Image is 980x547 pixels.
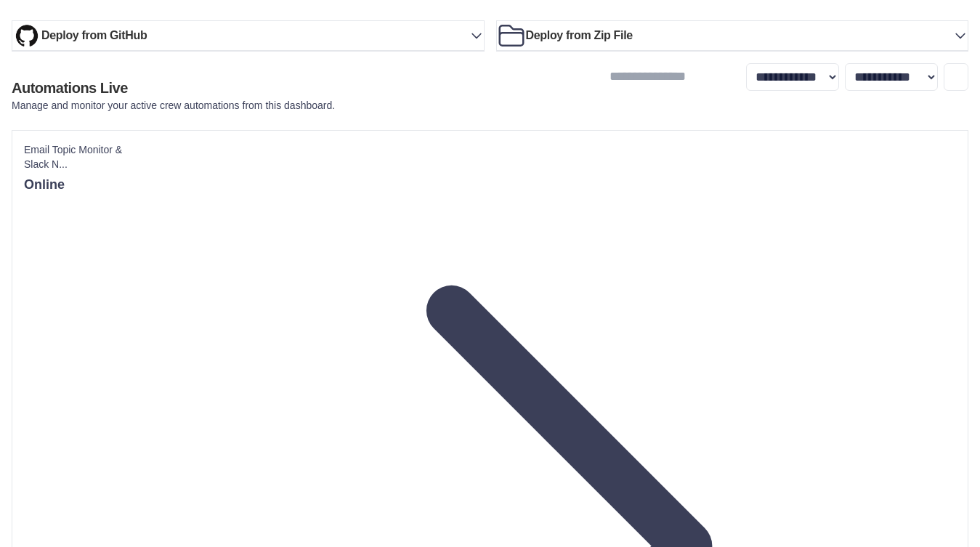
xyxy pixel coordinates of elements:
h3: Deploy from Zip File [526,27,633,44]
p: Manage and monitor your active crew automations from this dashboard. [12,98,335,113]
span: Online [24,174,65,196]
img: GitHub Logo [12,21,41,50]
h2: Automations Live [12,78,335,98]
h3: Deploy from GitHub [41,27,147,44]
p: Email Topic Monitor & Slack N... [24,142,149,171]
